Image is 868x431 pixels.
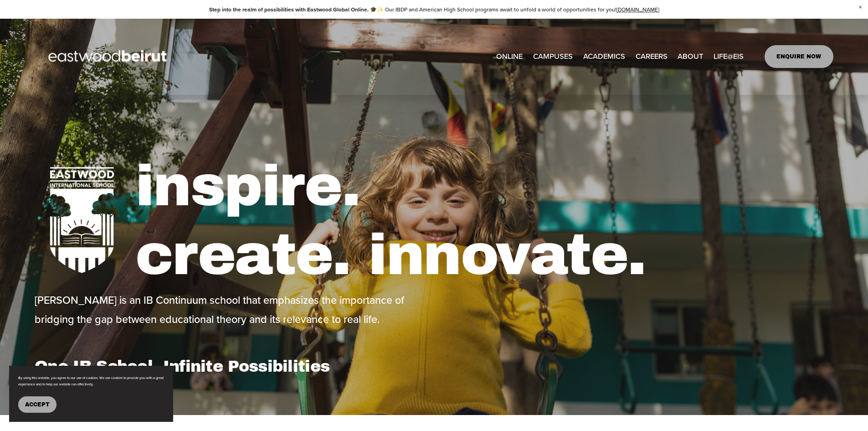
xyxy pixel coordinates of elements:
[616,5,659,13] a: [DOMAIN_NAME]
[533,50,573,63] span: CAMPUSES
[714,49,744,64] a: folder dropdown
[35,33,183,80] img: EastwoodIS Global Site
[583,50,625,63] span: ACADEMICS
[678,50,703,63] span: ABOUT
[35,291,431,329] p: [PERSON_NAME] is an IB Continuum school that emphasizes the importance of bridging the gap betwee...
[18,396,56,413] button: Accept
[636,49,668,64] a: CAREERS
[714,50,744,63] span: LIFE@EIS
[9,366,173,422] section: Cookie banner
[135,152,833,290] h1: inspire. create. innovate.
[765,45,833,68] a: ENQUIRE NOW
[583,49,625,64] a: folder dropdown
[35,357,431,376] h1: One IB School, Infinite Possibilities
[533,49,573,64] a: folder dropdown
[496,49,523,64] a: ONLINE
[18,375,164,387] p: By using this website, you agree to our use of cookies. We use cookies to provide you with a grea...
[678,49,703,64] a: folder dropdown
[25,401,50,408] span: Accept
